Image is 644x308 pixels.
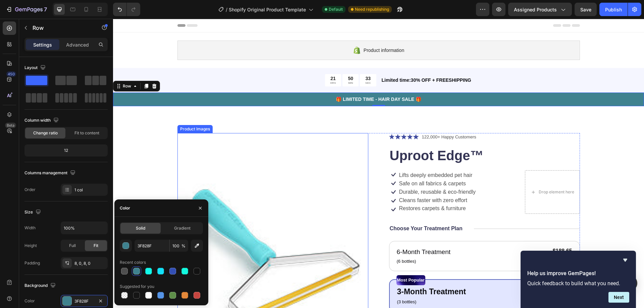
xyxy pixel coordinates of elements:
[286,153,363,160] p: Lifts deeply embedded pet hair
[284,257,312,266] p: Most Popular
[1,77,530,84] p: 🎁 LIMITED TIME - HAIR DAY SALE 🎁
[309,115,363,122] p: 122,000+ Happy Customers
[24,281,57,290] div: Background
[113,19,644,308] iframe: Design area
[422,268,459,276] div: $99.87
[24,298,35,304] div: Color
[355,6,389,12] span: Need republishing
[66,107,98,113] div: Product Images
[426,171,461,176] div: Drop element here
[423,240,459,246] p: ($27.96 per bottle)
[69,243,76,249] span: Full
[120,259,146,265] div: Recent colors
[113,3,140,16] div: Undo/Redo
[26,146,106,155] div: 12
[229,6,306,13] span: Shopify Original Product Template
[181,243,185,249] span: %
[580,7,591,12] span: Save
[235,63,240,66] p: MIN
[8,64,19,70] div: Row
[423,280,459,285] p: ($31.50 per bottle)
[608,292,629,303] button: Next question
[276,127,467,146] h1: Uproot Edge™
[329,6,343,12] span: Default
[24,260,40,266] div: Padding
[599,3,628,16] button: Publish
[621,256,629,264] button: Hide survey
[24,116,60,125] div: Column width
[61,222,107,234] input: Auto
[284,229,338,238] p: 6-Month Treatment
[527,269,629,278] h2: Help us improve GemPages!
[74,298,94,304] div: 3F828F
[74,260,106,266] div: 8, 0, 8, 0
[286,178,363,185] p: Cleans faster with zero effort
[575,3,597,16] button: Save
[508,3,572,16] button: Assigned Products
[284,239,338,246] p: (6 bottles)
[284,280,353,287] p: (3 bottles)
[6,71,16,77] div: 450
[135,240,169,252] input: Eg: FFFFFF
[33,130,58,136] span: Change ratio
[527,256,629,303] div: Help us improve GemPages!
[66,41,89,48] p: Advanced
[74,187,106,193] div: 1 col
[3,3,50,16] button: 7
[226,6,227,13] span: /
[33,24,90,32] p: Row
[74,130,99,136] span: Fit to content
[527,280,629,287] p: Quick feedback to build what you need.
[136,225,145,231] span: Solid
[120,205,130,211] div: Color
[33,41,52,48] p: Settings
[286,170,363,177] p: Durable, reusable & eco-friendly
[235,57,240,63] div: 50
[174,225,191,231] span: Gradient
[217,63,223,66] p: HRS
[24,187,36,193] div: Order
[252,57,258,63] div: 33
[5,123,16,128] div: Beta
[252,63,258,66] p: SEC
[514,6,557,13] span: Assigned Products
[277,206,350,213] p: Choose Your Treatment Plan
[94,243,98,249] span: Fit
[423,228,460,237] div: $188.65
[120,284,154,290] div: Suggested for you
[24,208,42,217] div: Size
[251,27,291,36] span: Product information
[24,225,36,231] div: Width
[24,243,37,249] div: Height
[24,169,77,178] div: Columns management
[24,63,47,72] div: Layout
[217,57,223,63] div: 21
[286,162,363,169] p: Safe on all fabrics & carpets
[284,267,353,279] p: 3-Month Treatment
[286,186,363,193] p: Restores carpets & furniture
[269,58,466,65] p: Limited time:30% OFF + FREESHIPPING
[605,6,622,13] div: Publish
[44,5,47,13] p: 7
